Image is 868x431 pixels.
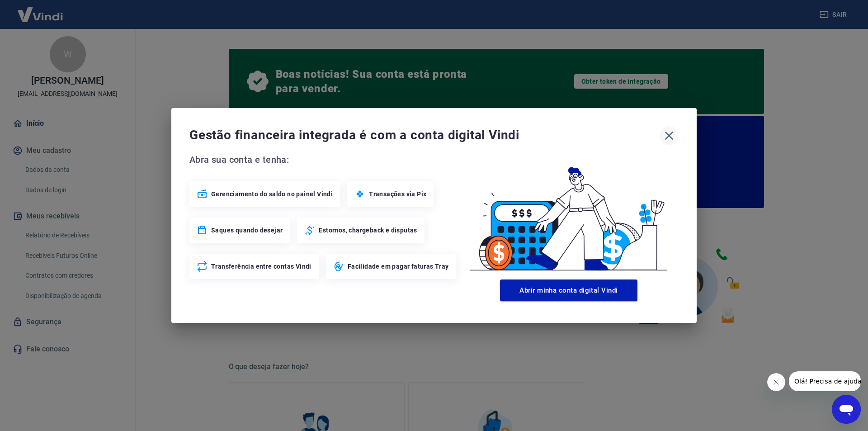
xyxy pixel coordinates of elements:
span: Saques quando desejar [211,226,283,235]
iframe: Fechar mensagem [767,373,785,391]
img: Good Billing [459,152,679,276]
span: Estornos, chargeback e disputas [319,226,417,235]
span: Transações via Pix [369,189,426,199]
iframe: Botão para abrir a janela de mensagens [832,395,861,424]
span: Facilidade em pagar faturas Tray [348,262,449,271]
span: Olá! Precisa de ajuda? [5,6,76,14]
span: Gerenciamento do saldo no painel Vindi [211,189,333,199]
span: Gestão financeira integrada é com a conta digital Vindi [189,126,660,144]
button: Abrir minha conta digital Vindi [500,279,637,301]
span: Abra sua conta e tenha: [189,152,459,167]
iframe: Mensagem da empresa [789,371,861,391]
span: Transferência entre contas Vindi [211,262,311,271]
